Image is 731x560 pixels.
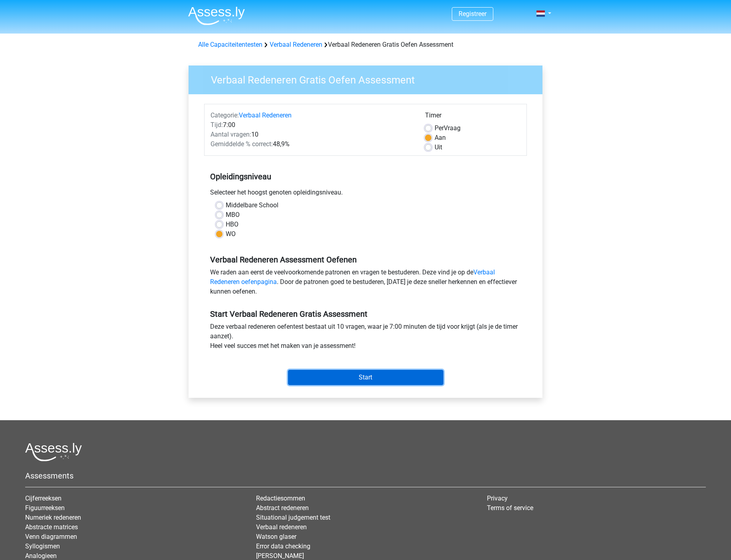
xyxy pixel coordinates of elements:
[25,504,65,512] a: Figuurreeksen
[210,309,521,319] h5: Start Verbaal Redeneren Gratis Assessment
[25,523,78,531] a: Abstracte matrices
[256,552,304,560] a: [PERSON_NAME]
[239,111,292,119] a: Verbaal Redeneren
[256,523,307,531] a: Verbaal redeneren
[210,169,521,185] h5: Opleidingsniveau
[204,268,527,300] div: We raden aan eerst de veelvoorkomende patronen en vragen te bestuderen. Deze vind je op de . Door...
[487,504,533,512] a: Terms of service
[25,542,60,550] a: Syllogismen
[25,514,81,521] a: Numeriek redeneren
[204,188,527,201] div: Selecteer het hoogst genoten opleidingsniveau.
[256,494,305,502] a: Redactiesommen
[204,322,527,354] div: Deze verbaal redeneren oefentest bestaat uit 10 vragen, waar je 7:00 minuten de tijd voor krijgt ...
[25,533,77,540] a: Venn diagrammen
[288,370,443,385] input: Start
[226,201,278,210] label: Middelbare School
[226,220,238,229] label: HBO
[205,120,419,130] div: 7:00
[195,40,536,50] div: Verbaal Redeneren Gratis Oefen Assessment
[256,514,330,521] a: Situational judgement test
[211,131,251,138] span: Aantal vragen:
[25,443,82,461] img: Assessly logo
[425,111,520,123] div: Timer
[435,133,446,143] label: Aan
[198,41,262,48] a: Alle Capaciteitentesten
[205,139,419,149] div: 48,9%
[201,71,536,86] h3: Verbaal Redeneren Gratis Oefen Assessment
[211,140,273,148] span: Gemiddelde % correct:
[188,6,245,25] img: Assessly
[211,111,239,119] span: Categorie:
[205,130,419,139] div: 10
[270,41,322,48] a: Verbaal Redeneren
[226,210,240,220] label: MBO
[435,124,444,132] span: Per
[435,143,442,152] label: Uit
[25,494,62,502] a: Cijferreeksen
[211,121,223,129] span: Tijd:
[226,229,236,239] label: WO
[256,504,309,512] a: Abstract redeneren
[487,494,508,502] a: Privacy
[256,542,310,550] a: Error data checking
[435,123,461,133] label: Vraag
[210,255,521,264] h5: Verbaal Redeneren Assessment Oefenen
[459,10,487,18] a: Registreer
[256,533,296,540] a: Watson glaser
[25,552,57,560] a: Analogieen
[25,471,706,481] h5: Assessments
